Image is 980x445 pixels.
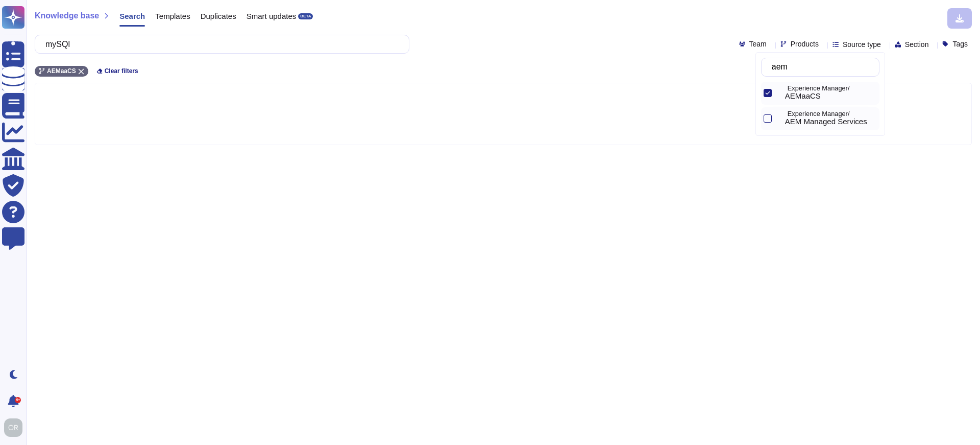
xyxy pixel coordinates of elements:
[105,68,138,74] span: Clear filters
[47,68,76,74] span: AEMaaCS
[785,117,875,126] div: AEM Managed Services
[201,12,236,20] span: Duplicates
[777,82,879,105] div: AEMaaCS
[788,111,875,118] p: Experience Manager/
[952,40,968,48] span: Tags
[15,397,21,403] div: 9+
[749,40,767,48] span: Team
[791,40,819,48] span: Products
[785,117,867,126] span: AEM Managed Services
[767,58,879,76] input: Search by keywords
[905,41,929,48] span: Section
[119,12,145,20] span: Search
[785,91,821,101] span: AEMaaCS
[247,12,297,20] span: Smart updates
[788,85,875,92] p: Experience Manager/
[298,13,313,19] div: BETA
[2,416,30,439] button: user
[40,35,399,53] input: Search a question or template...
[35,12,99,20] span: Knowledge base
[155,12,190,20] span: Templates
[843,41,881,48] span: Source type
[785,91,875,101] div: AEMaaCS
[777,113,781,125] div: AEM Managed Services
[4,418,22,437] img: user
[777,87,781,99] div: AEMaaCS
[777,107,879,130] div: AEM Managed Services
